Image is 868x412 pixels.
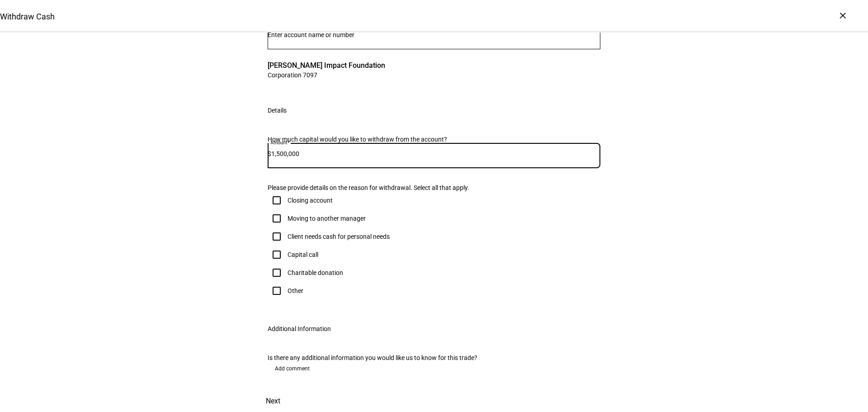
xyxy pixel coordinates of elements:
div: × [835,8,850,23]
mat-label: Amount* [270,140,289,145]
div: Additional Information [268,325,331,332]
div: Details [268,107,287,114]
span: Next [266,390,280,412]
div: Other [288,287,303,294]
span: [PERSON_NAME] Impact Foundation [268,60,385,71]
div: How much capital would you like to withdraw from the account? [268,136,600,143]
div: Please provide details on the reason for withdrawal. Select all that apply. [268,184,600,191]
div: Closing account [288,197,333,204]
button: Next [253,390,293,412]
span: Corporation 7097 [268,71,385,79]
input: Number [268,31,600,38]
div: Client needs cash for personal needs [288,233,390,240]
span: Add comment [275,361,310,376]
div: Is there any additional information you would like us to know for this trade? [268,354,600,361]
div: Charitable donation [288,269,343,276]
span: $ [268,150,271,157]
div: Capital call [288,251,318,258]
div: Moving to another manager [288,215,366,222]
button: Add comment [268,361,317,376]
